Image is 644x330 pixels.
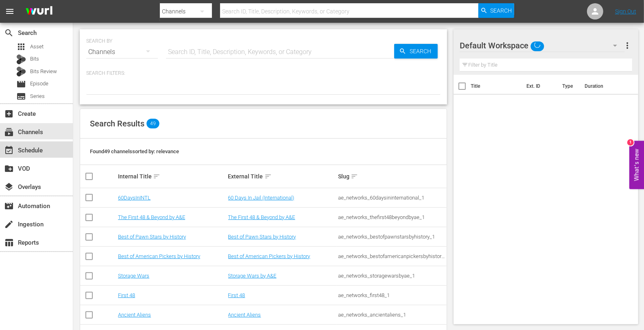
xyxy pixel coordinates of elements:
a: First 48 [118,292,135,298]
span: sort [264,173,272,180]
a: Best of Pawn Stars by History [118,234,186,240]
span: Search [406,44,438,59]
span: Bits Review [30,67,57,76]
a: Best of American Pickers by History [118,253,200,259]
a: 60DaysInINTL [118,195,151,201]
span: Series [30,92,45,100]
span: Series [16,91,26,101]
span: Schedule [4,145,14,155]
div: Slug [338,172,445,181]
span: Search [4,28,14,38]
div: ae_networks_storagewarsbyae_1 [338,273,445,279]
a: Storage Wars by A&E [228,273,277,279]
span: Reports [4,238,14,247]
a: Best of Pawn Stars by History [228,234,296,240]
span: more_vert [622,41,632,50]
div: ae_networks_thefirst48beyondbyae_1 [338,214,445,220]
div: Default Workspace [460,34,625,57]
div: ae_networks_ancientaliens_1 [338,312,445,318]
span: Overlays [4,182,14,192]
div: Bits Review [16,67,26,76]
div: ae_networks_first48_1 [338,292,445,298]
span: Asset [16,42,26,52]
a: Storage Wars [118,273,149,279]
span: menu [5,7,15,16]
button: more_vert [622,36,632,55]
a: First 48 [228,292,245,298]
div: ae_networks_bestofpawnstarsbyhistory_1 [338,234,445,240]
a: The First 48 & Beyond by A&E [118,214,185,220]
div: ae_networks_60daysininternational_1 [338,195,445,201]
span: Found 49 channels sorted by: relevance [90,148,179,154]
span: Episode [16,79,26,89]
div: Bits [16,54,26,64]
span: Automation [4,201,14,211]
a: Ancient Aliens [118,312,151,318]
th: Type [557,75,580,98]
th: Ext. ID [522,75,558,98]
a: The First 48 & Beyond by A&E [228,214,295,220]
div: External Title [228,172,336,181]
span: sort [153,173,160,180]
span: sort [351,173,358,180]
div: ae_networks_bestofamericanpickersbyhistory_1 [338,253,445,259]
span: VOD [4,164,14,174]
span: 49 [146,119,159,128]
span: Channels [4,127,14,137]
span: Search Results [90,119,144,128]
span: Episode [30,80,48,88]
a: Sign Out [615,8,636,15]
span: Asset [30,43,44,51]
div: Channels [86,41,158,63]
div: 1 [627,139,634,146]
span: Create [4,109,14,119]
button: Search [394,44,438,59]
a: 60 Days In Jail (International) [228,195,295,201]
button: Search [478,3,514,18]
th: Title [471,75,522,98]
div: Internal Title [118,172,225,181]
a: Best of American Pickers by History [228,253,310,259]
span: Search [490,3,512,18]
span: Ingestion [4,219,14,229]
th: Duration [580,75,629,98]
span: Bits [30,55,39,63]
p: Search Filters: [86,70,441,77]
img: ans4CAIJ8jUAAAAAAAAAAAAAAAAAAAAAAAAgQb4GAAAAAAAAAAAAAAAAAAAAAAAAJMjXAAAAAAAAAAAAAAAAAAAAAAAAgAT5G... [20,2,59,21]
button: Open Feedback Widget [629,141,644,189]
a: Ancient Aliens [228,312,261,318]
